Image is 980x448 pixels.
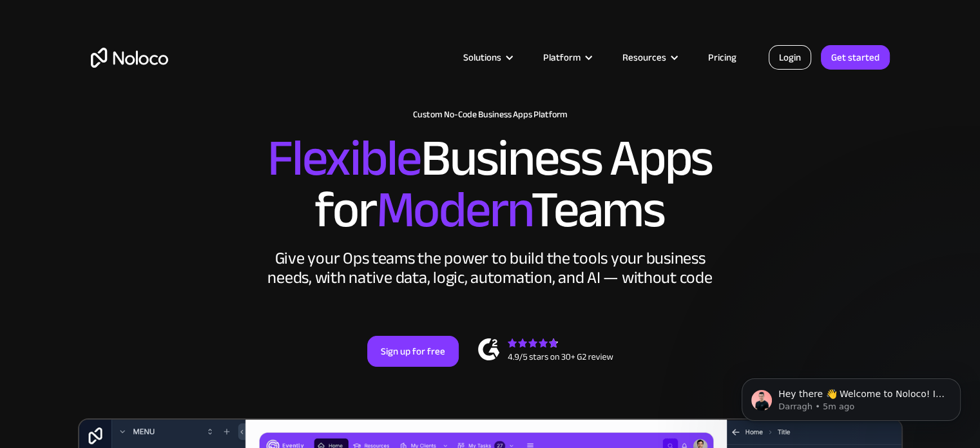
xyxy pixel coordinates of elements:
div: Give your Ops teams the power to build the tools your business needs, with native data, logic, au... [265,249,716,287]
a: Pricing [692,49,753,66]
div: Solutions [463,49,501,66]
a: Sign up for free [367,336,459,367]
div: Solutions [447,49,527,66]
a: home [91,48,168,68]
iframe: Intercom notifications message [722,351,980,442]
div: Platform [543,49,581,66]
div: Resources [606,49,692,66]
div: Resources [622,49,666,66]
a: Get started [821,45,890,70]
span: Modern [376,162,531,258]
a: Login [769,45,811,70]
h2: Business Apps for Teams [91,133,890,236]
span: Flexible [267,110,421,206]
div: Platform [527,49,606,66]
